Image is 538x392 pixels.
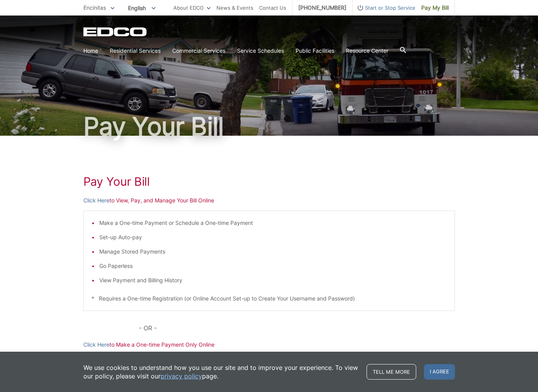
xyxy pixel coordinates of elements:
a: About EDCO [173,3,211,12]
h1: Pay Your Bill [83,114,455,139]
a: EDCD logo. Return to the homepage. [83,27,148,36]
span: Pay My Bill [421,3,449,12]
a: Home [83,47,98,55]
a: Click Here [83,196,109,205]
li: Make a One-time Payment or Schedule a One-time Payment [99,219,447,227]
h1: Pay Your Bill [83,174,455,188]
p: to Make a One-time Payment Only Online [83,340,455,349]
a: Residential Services [110,47,161,55]
a: Tell me more [367,364,416,380]
span: English [122,2,161,14]
li: View Payment and Billing History [99,276,447,285]
li: Set-up Auto-pay [99,233,447,242]
span: I agree [424,364,455,380]
li: Go Paperless [99,262,447,270]
p: - OR - [139,323,455,333]
p: We use cookies to understand how you use our site and to improve your experience. To view our pol... [83,363,359,380]
a: News & Events [216,3,253,12]
span: Encinitas [83,4,106,11]
a: Public Facilities [296,47,334,55]
a: Service Schedules [237,47,284,55]
a: Click Here [83,340,109,349]
p: to View, Pay, and Manage Your Bill Online [83,196,455,205]
a: Resource Center [346,47,388,55]
a: Commercial Services [172,47,225,55]
p: * Requires a One-time Registration (or Online Account Set-up to Create Your Username and Password) [92,294,447,303]
li: Manage Stored Payments [99,247,447,256]
a: privacy policy [161,372,202,380]
a: Contact Us [259,3,286,12]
